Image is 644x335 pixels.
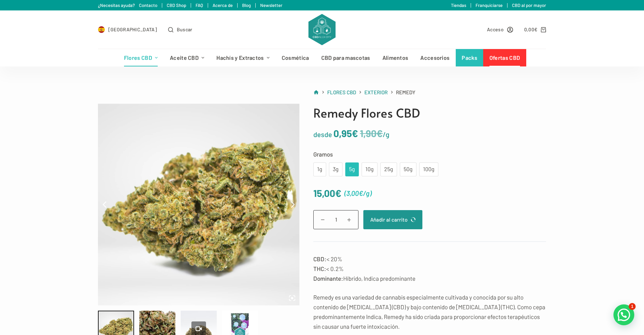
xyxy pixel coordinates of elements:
[487,25,504,33] span: Acceso
[118,49,526,66] nav: Menú de cabecera
[275,49,315,66] a: Cosmética
[385,165,393,174] div: 25g
[313,265,326,272] strong: THC:
[260,2,282,8] a: Newsletter
[315,49,376,66] a: CBD para mascotas
[335,187,341,199] span: €
[404,165,412,174] div: 50g
[363,189,370,197] span: /g
[476,2,503,8] a: Franquiciarse
[98,104,299,305] img: flowers-outdoor-remedy-product-v6
[487,25,513,33] a: Acceso
[118,49,164,66] a: Flores CBD
[360,127,383,139] bdi: 1,90
[423,165,434,174] div: 100g
[349,165,355,174] div: 5g
[346,189,363,197] bdi: 3,00
[196,2,203,8] a: FAQ
[308,14,336,45] img: CBD Alchemy
[327,89,356,95] span: Flores CBD
[524,25,546,33] a: Carro de compra
[359,189,363,197] span: €
[317,165,322,174] div: 1g
[210,49,276,66] a: Hachís y Extractos
[512,2,546,8] a: CBD al por mayor
[167,2,186,8] a: CBD Shop
[98,26,105,33] img: ES Flag
[168,25,192,33] button: Abrir formulario de búsqueda
[364,88,388,97] a: Exterior
[333,165,338,174] div: 3g
[327,88,356,97] a: Flores CBD
[213,2,233,8] a: Acerca de
[383,130,389,138] span: /g
[364,89,388,95] span: Exterior
[98,2,157,8] a: ¿Necesitas ayuda? Contacto
[377,127,383,139] span: €
[333,127,358,139] bdi: 0,95
[242,2,251,8] a: Blog
[313,130,332,138] span: desde
[534,26,537,32] span: €
[456,49,484,66] a: Packs
[396,88,415,97] span: Remedy
[451,2,466,8] a: Tiendas
[483,49,526,66] a: Ofertas CBD
[344,188,372,199] span: ( )
[108,25,157,33] span: [GEOGRAPHIC_DATA]
[352,127,358,139] span: €
[414,49,456,66] a: Accesorios
[313,104,546,122] h1: Remedy Flores CBD
[313,210,358,229] input: Cantidad de productos
[313,254,546,283] p: < 20% < 0.2% Híbrido, Indica predominante
[313,255,327,262] strong: CBD:
[376,49,414,66] a: Alimentos
[313,149,546,159] label: Gramos
[363,210,422,229] button: Añadir al carrito
[98,25,157,33] a: Select Country
[366,165,373,174] div: 10g
[313,187,341,199] bdi: 15,00
[524,26,538,32] bdi: 0,00
[313,292,546,331] p: Remedy es una variedad de cannabis especialmente cultivada y conocida por su alto contenido de [M...
[177,25,192,33] span: Buscar
[313,275,343,282] strong: Dominante:
[164,49,210,66] a: Aceite CBD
